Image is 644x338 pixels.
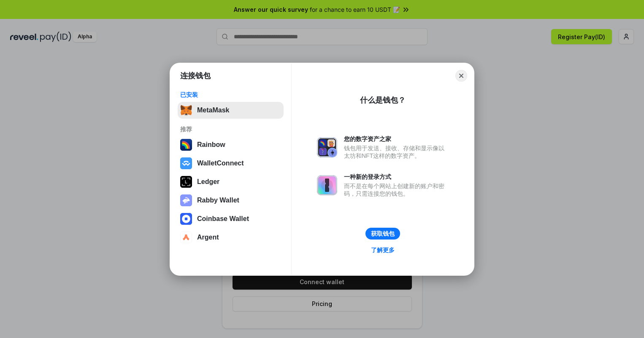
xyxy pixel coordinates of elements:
button: 获取钱包 [365,228,400,240]
img: svg+xml,%3Csvg%20xmlns%3D%22http%3A%2F%2Fwww.w3.org%2F2000%2Fsvg%22%20fill%3D%22none%22%20viewBox... [317,137,337,157]
div: Coinbase Wallet [197,215,249,223]
div: WalletConnect [197,160,244,167]
img: svg+xml,%3Csvg%20width%3D%2228%22%20height%3D%2228%22%20viewBox%3D%220%200%2028%2028%22%20fill%3D... [180,157,192,169]
div: 推荐 [180,125,281,133]
img: svg+xml,%3Csvg%20width%3D%22120%22%20height%3D%22120%22%20viewBox%3D%220%200%20120%20120%22%20fil... [180,139,192,151]
div: Ledger [197,178,219,186]
div: 您的数字资产之家 [344,135,449,143]
div: 获取钱包 [371,230,395,237]
a: 了解更多 [366,245,400,255]
div: Argent [197,234,219,241]
img: svg+xml,%3Csvg%20xmlns%3D%22http%3A%2F%2Fwww.w3.org%2F2000%2Fsvg%22%20fill%3D%22none%22%20viewBox... [317,175,337,195]
button: WalletConnect [178,155,284,172]
div: Rabby Wallet [197,197,239,204]
div: Rainbow [197,141,225,149]
button: MetaMask [178,102,284,119]
button: Coinbase Wallet [178,210,284,227]
div: 什么是钱包？ [360,95,406,105]
img: svg+xml,%3Csvg%20xmlns%3D%22http%3A%2F%2Fwww.w3.org%2F2000%2Fsvg%22%20width%3D%2228%22%20height%3... [180,176,192,188]
img: svg+xml,%3Csvg%20width%3D%2228%22%20height%3D%2228%22%20viewBox%3D%220%200%2028%2028%22%20fill%3D... [180,232,192,243]
button: Rabby Wallet [178,192,284,209]
button: Close [455,70,467,82]
div: 而不是在每个网站上创建新的账户和密码，只需连接您的钱包。 [344,182,449,197]
button: Ledger [178,173,284,190]
div: 钱包用于发送、接收、存储和显示像以太坊和NFT这样的数字资产。 [344,144,449,160]
button: Rainbow [178,136,284,153]
div: 了解更多 [371,246,395,254]
button: Argent [178,229,284,246]
img: svg+xml,%3Csvg%20xmlns%3D%22http%3A%2F%2Fwww.w3.org%2F2000%2Fsvg%22%20fill%3D%22none%22%20viewBox... [180,194,192,206]
img: svg+xml,%3Csvg%20fill%3D%22none%22%20height%3D%2233%22%20viewBox%3D%220%200%2035%2033%22%20width%... [180,104,192,116]
img: svg+xml,%3Csvg%20width%3D%2228%22%20height%3D%2228%22%20viewBox%3D%220%200%2028%2028%22%20fill%3D... [180,213,192,225]
h1: 连接钱包 [180,71,211,81]
div: 一种新的登录方式 [344,173,449,181]
div: 已安装 [180,91,281,98]
div: MetaMask [197,106,229,114]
